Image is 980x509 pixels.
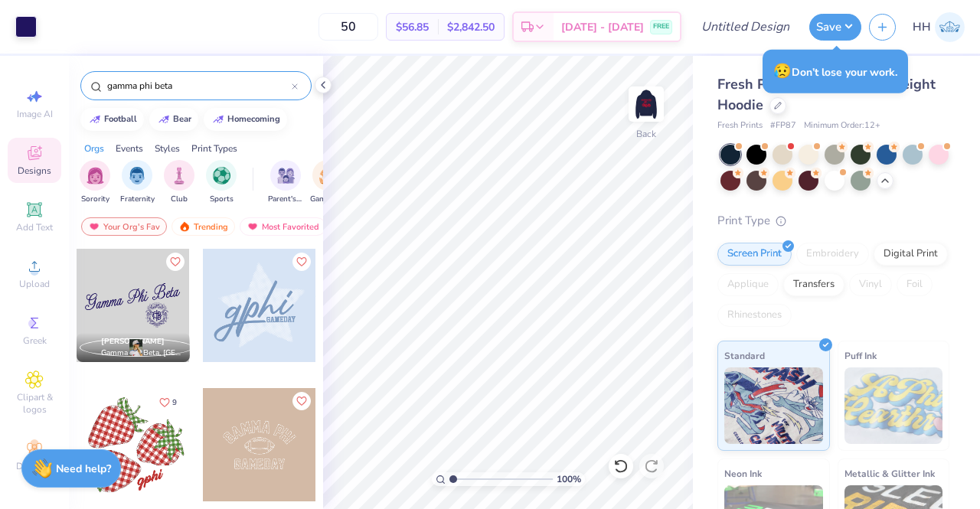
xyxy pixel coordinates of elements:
[717,119,763,132] span: Fresh Prints
[212,115,224,124] img: trend_line.gif
[80,160,110,205] button: filter button
[88,221,100,232] img: most_fav.gif
[897,273,933,296] div: Foil
[447,19,495,35] span: $2,842.50
[653,21,669,32] span: FREE
[116,142,143,155] div: Events
[318,13,378,41] input: – –
[19,278,50,290] span: Upload
[310,194,345,205] span: Game Day
[8,391,61,416] span: Clipart & logos
[164,160,194,205] button: filter button
[104,115,137,123] div: football
[724,367,823,444] img: Standard
[23,334,47,347] span: Greek
[310,160,345,205] button: filter button
[171,194,188,205] span: Club
[717,304,792,327] div: Rhinestones
[101,347,184,359] span: Gamma Phi Beta, [GEOGRAPHIC_DATA][US_STATE]
[16,221,53,233] span: Add Text
[770,119,796,132] span: # FP87
[173,115,191,123] div: bear
[149,108,198,131] button: bear
[913,12,965,42] a: HH
[277,167,295,184] img: Parent's Weekend Image
[84,142,104,155] div: Orgs
[171,217,235,236] div: Trending
[204,108,287,131] button: homecoming
[80,160,110,205] div: filter for Sorority
[268,160,303,205] button: filter button
[844,347,877,364] span: Puff Ink
[155,142,180,155] div: Styles
[87,167,104,184] img: Sorority Image
[81,217,167,236] div: Your Org's Fav
[120,160,155,205] div: filter for Fraternity
[101,336,165,347] span: [PERSON_NAME]
[89,115,101,124] img: trend_line.gif
[689,11,802,42] input: Untitled Design
[935,12,965,42] img: Harmon Howse
[268,194,303,205] span: Parent's Weekend
[717,212,949,230] div: Print Type
[717,243,792,266] div: Screen Print
[191,142,237,155] div: Print Types
[809,14,861,41] button: Save
[773,61,792,81] span: 😥
[227,115,280,123] div: homecoming
[292,253,311,271] button: Like
[240,217,326,236] div: Most Favorited
[268,160,303,205] div: filter for Parent's Weekend
[106,78,292,93] input: Try "Alpha"
[561,19,644,35] span: [DATE] - [DATE]
[717,75,936,114] span: Fresh Prints Boston Heavyweight Hoodie
[557,472,581,486] span: 100 %
[636,127,656,141] div: Back
[292,392,311,410] button: Like
[913,18,931,36] span: HH
[724,347,765,364] span: Standard
[396,19,429,35] span: $56.85
[874,243,948,266] div: Digital Print
[129,167,145,184] img: Fraternity Image
[81,194,109,205] span: Sorority
[206,160,237,205] button: filter button
[164,160,194,205] div: filter for Club
[166,253,185,271] button: Like
[206,160,237,205] div: filter for Sports
[631,89,661,119] img: Back
[16,460,53,472] span: Decorate
[717,273,779,296] div: Applique
[213,167,230,184] img: Sports Image
[310,160,345,205] div: filter for Game Day
[152,392,184,413] button: Like
[158,115,170,124] img: trend_line.gif
[796,243,869,266] div: Embroidery
[80,108,144,131] button: football
[18,165,51,177] span: Designs
[783,273,844,296] div: Transfers
[120,160,155,205] button: filter button
[804,119,880,132] span: Minimum Order: 12 +
[178,221,191,232] img: trending.gif
[763,50,908,93] div: Don’t lose your work.
[120,194,155,205] span: Fraternity
[171,167,188,184] img: Club Image
[844,465,935,481] span: Metallic & Glitter Ink
[17,108,53,120] span: Image AI
[849,273,892,296] div: Vinyl
[319,167,337,184] img: Game Day Image
[844,367,943,444] img: Puff Ink
[172,399,177,406] span: 9
[247,221,259,232] img: most_fav.gif
[724,465,762,481] span: Neon Ink
[56,462,111,476] strong: Need help?
[210,194,234,205] span: Sports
